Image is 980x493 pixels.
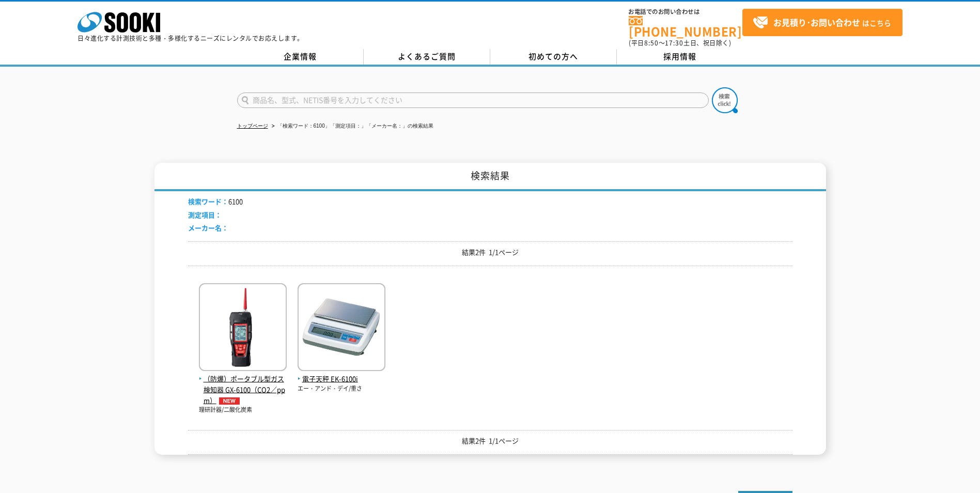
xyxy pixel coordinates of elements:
strong: お見積り･お問い合わせ [773,16,860,28]
span: 8:50 [644,38,659,48]
span: メーカー名： [188,223,228,233]
a: トップページ [237,123,268,129]
span: 17:30 [665,38,683,48]
p: 結果2件 1/1ページ [188,436,792,446]
span: 電子天秤 EK-6100i [298,374,385,384]
a: [PHONE_NUMBER] [629,16,742,37]
a: 初めての方へ [490,49,617,65]
span: はこちら [753,15,891,30]
a: よくあるご質問 [364,49,490,65]
img: EK-6100i [298,283,385,374]
span: (平日 ～ 土日、祝日除く) [629,38,731,48]
p: 結果2件 1/1ページ [188,247,792,258]
p: 理研計器/二酸化炭素 [199,406,287,414]
a: 電子天秤 EK-6100i [298,363,385,384]
img: NEW [216,397,242,405]
input: 商品名、型式、NETIS番号を入力してください [237,93,709,108]
span: 初めての方へ [528,51,578,62]
a: 企業情報 [237,49,364,65]
img: GX-6100（CO2／ppm） [199,283,287,374]
a: （防爆）ポータブル型ガス検知器 GX-6100（CO2／ppm）NEW [199,363,287,406]
a: 採用情報 [617,49,743,65]
span: お電話でのお問い合わせは [629,9,742,15]
span: 測定項目： [188,210,222,220]
a: お見積り･お問い合わせはこちら [742,9,903,36]
p: 日々進化する計測技術と多種・多様化するニーズにレンタルでお応えします。 [77,35,304,41]
span: （防爆）ポータブル型ガス検知器 GX-6100（CO2／ppm） [199,374,287,406]
li: 6100 [188,196,243,207]
li: 「検索ワード：6100」「測定項目：」「メーカー名：」の検索結果 [270,121,433,132]
h1: 検索結果 [154,163,826,191]
span: 検索ワード： [188,196,228,206]
img: btn_search.png [712,87,738,113]
p: エー・アンド・デイ/重さ [298,384,385,393]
